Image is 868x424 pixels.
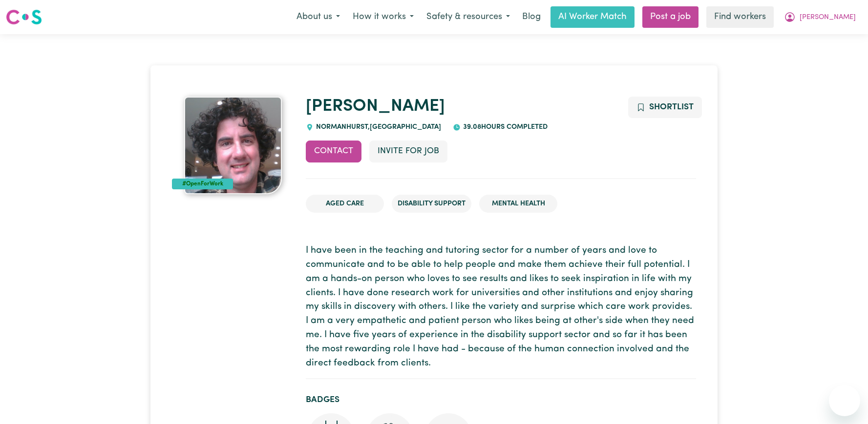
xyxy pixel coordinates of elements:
button: My Account [778,7,862,27]
a: Blog [516,6,547,28]
button: Invite for Job [369,141,447,162]
p: I have been in the teaching and tutoring sector for a number of years and love to communicate and... [306,244,696,370]
span: Shortlist [649,103,694,111]
button: About us [290,7,346,27]
button: Add to shortlist [628,97,702,118]
div: #OpenForWork [172,179,233,189]
a: Cris's profile picture'#OpenForWork [172,97,294,194]
a: Find workers [706,6,774,28]
span: [PERSON_NAME] [800,12,856,23]
li: Mental Health [479,195,557,213]
button: Safety & resources [420,7,516,27]
img: Careseekers logo [6,8,42,26]
span: NORMANHURST , [GEOGRAPHIC_DATA] [314,123,441,131]
a: AI Worker Match [550,6,635,28]
a: [PERSON_NAME] [306,98,445,115]
a: Careseekers logo [6,6,42,28]
button: Contact [306,141,361,162]
h2: Badges [306,395,696,405]
button: How it works [346,7,420,27]
span: 39.08 hours completed [461,123,548,131]
img: Cris [184,97,282,194]
a: Post a job [642,6,699,28]
li: Aged Care [306,195,384,213]
iframe: Button to launch messaging window [829,385,860,416]
li: Disability Support [392,195,471,213]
